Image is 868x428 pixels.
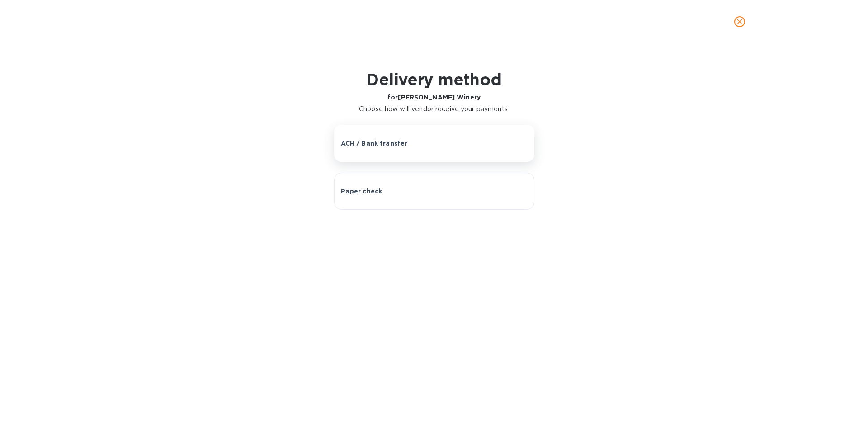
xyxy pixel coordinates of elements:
[359,104,509,114] p: Choose how will vendor receive your payments.
[334,173,534,210] button: Paper check
[387,94,481,101] b: for [PERSON_NAME] Winery
[729,11,750,33] button: close
[341,139,408,148] p: ACH / Bank transfer
[334,125,534,162] button: ACH / Bank transfer
[359,70,509,89] h1: Delivery method
[341,187,382,196] p: Paper check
